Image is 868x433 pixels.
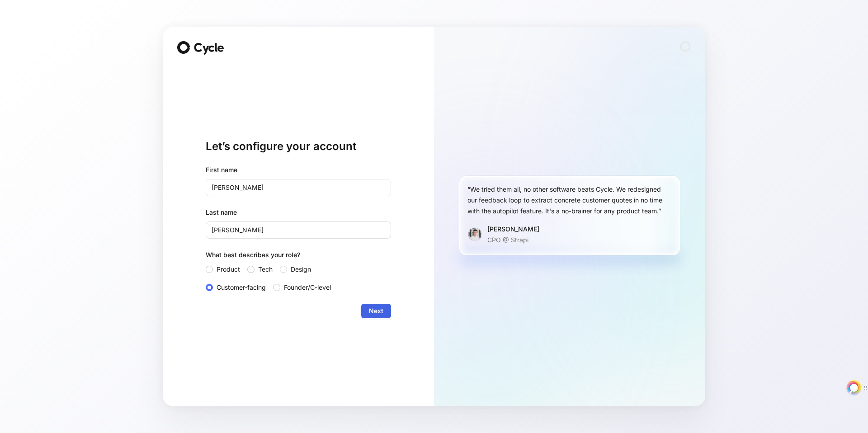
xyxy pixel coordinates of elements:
[487,224,539,235] div: [PERSON_NAME]
[284,282,331,293] span: Founder/C-level
[467,184,672,216] div: “We tried them all, no other software beats Cycle. We redesigned our feedback loop to extract con...
[206,249,391,264] div: What best describes your role?
[206,221,391,239] input: Doe
[217,282,266,293] span: Customer-facing
[206,165,391,175] div: First name
[217,264,240,275] span: Product
[369,306,383,316] span: Next
[258,264,273,275] span: Tech
[361,304,391,318] button: Next
[206,139,391,154] h1: Let’s configure your account
[206,207,391,218] label: Last name
[291,264,311,275] span: Design
[487,235,539,245] p: CPO @ Strapi
[206,179,391,196] input: John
